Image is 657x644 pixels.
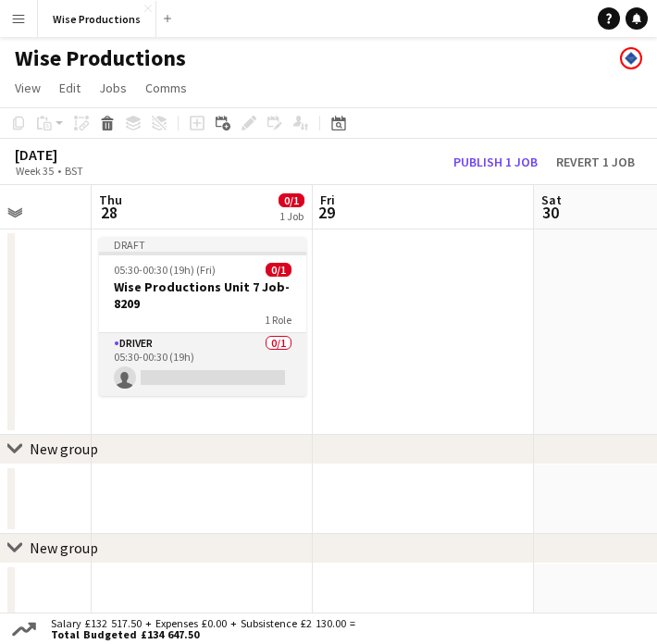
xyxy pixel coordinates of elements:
[30,440,98,458] div: New group
[620,47,642,69] app-user-avatar: Paul Harris
[99,237,306,252] div: Draft
[52,76,88,100] a: Edit
[265,313,291,327] span: 1 Role
[11,164,57,178] span: Week 35
[51,629,355,640] span: Total Budgeted £134 647.50
[38,1,156,37] button: Wise Productions
[320,192,335,208] span: Fri
[539,202,562,223] span: 30
[317,202,335,223] span: 29
[7,76,48,100] a: View
[96,202,122,223] span: 28
[65,164,83,178] div: BST
[446,152,545,172] button: Publish 1 job
[99,279,306,312] h3: Wise Productions Unit 7 Job-8209
[266,263,291,277] span: 0/1
[40,618,359,640] div: Salary £132 517.50 + Expenses £0.00 + Subsistence £2 130.00 =
[138,76,194,100] a: Comms
[15,80,41,96] span: View
[549,152,642,172] button: Revert 1 job
[279,193,304,207] span: 0/1
[15,44,186,72] h1: Wise Productions
[99,80,127,96] span: Jobs
[114,263,216,277] span: 05:30-00:30 (19h) (Fri)
[145,80,187,96] span: Comms
[99,237,306,396] app-job-card: Draft05:30-00:30 (19h) (Fri)0/1Wise Productions Unit 7 Job-82091 RoleDriver0/105:30-00:30 (19h)
[99,192,122,208] span: Thu
[30,539,98,557] div: New group
[99,333,306,396] app-card-role: Driver0/105:30-00:30 (19h)
[15,145,126,164] div: [DATE]
[541,192,562,208] span: Sat
[59,80,81,96] span: Edit
[279,209,304,223] div: 1 Job
[92,76,134,100] a: Jobs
